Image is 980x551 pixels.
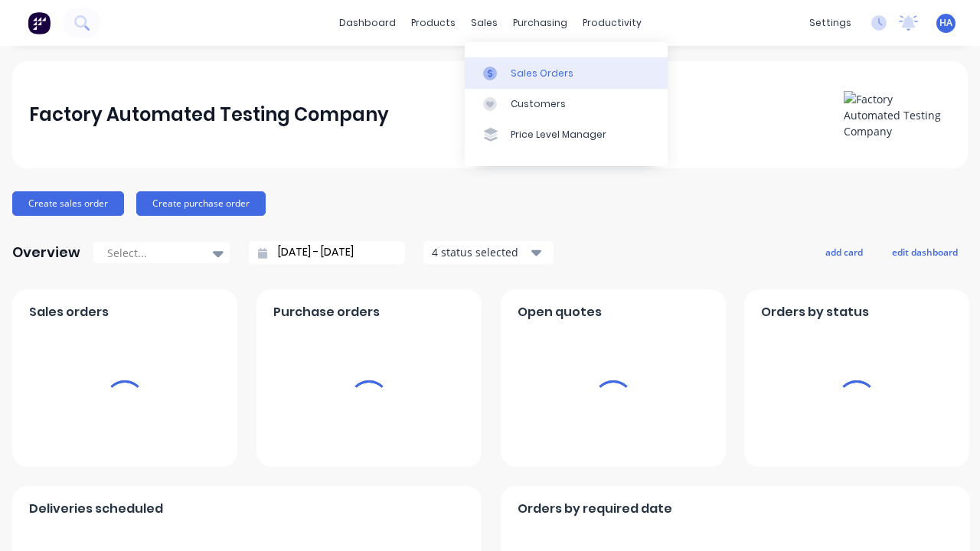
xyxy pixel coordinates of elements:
[511,128,606,142] div: Price Level Manager
[844,91,951,139] img: Factory Automated Testing Company
[939,16,952,30] span: HA
[423,241,554,264] button: 4 status selected
[465,89,668,119] a: Customers
[403,11,463,34] div: products
[463,11,505,34] div: sales
[511,67,573,80] div: Sales Orders
[518,303,602,321] span: Open quotes
[815,242,873,262] button: add card
[29,99,389,130] div: Factory Automated Testing Company
[465,57,668,88] a: Sales Orders
[465,119,668,150] a: Price Level Manager
[332,11,403,34] a: dashboard
[28,11,51,34] img: Factory
[12,237,80,268] div: Overview
[432,244,528,260] div: 4 status selected
[575,11,649,34] div: productivity
[882,242,968,262] button: edit dashboard
[29,303,109,321] span: Sales orders
[511,97,566,111] div: Customers
[505,11,575,34] div: purchasing
[29,500,163,518] span: Deliveries scheduled
[802,11,859,34] div: settings
[761,303,869,321] span: Orders by status
[12,191,124,216] button: Create sales order
[273,303,380,321] span: Purchase orders
[518,500,672,518] span: Orders by required date
[136,191,266,216] button: Create purchase order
